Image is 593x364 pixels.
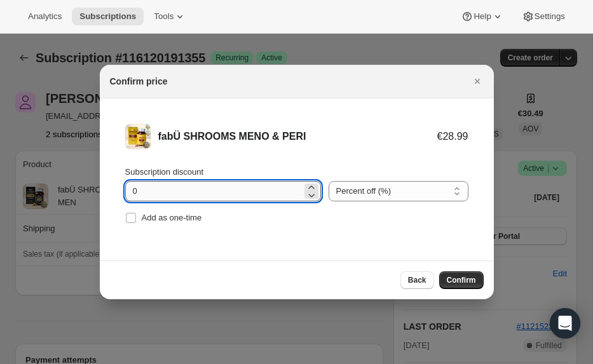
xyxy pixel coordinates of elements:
span: Subscription discount [125,167,204,177]
button: Subscriptions [72,8,144,25]
button: Analytics [20,8,69,25]
span: Analytics [28,11,62,22]
span: Add as one-time [142,213,202,222]
span: Settings [535,11,565,22]
button: Tools [146,8,194,25]
span: Tools [154,11,174,22]
span: Back [408,275,426,285]
button: Back [400,271,434,289]
span: Subscriptions [79,11,136,22]
span: Help [474,11,491,22]
img: fabÜ SHROOMS MENO & PERI [125,124,151,149]
div: Open Intercom Messenger [550,308,580,339]
button: Confirm [439,271,484,289]
div: €28.99 [437,130,468,143]
h2: Confirm price [110,75,168,88]
div: fabÜ SHROOMS MENO & PERI [158,130,437,143]
button: Help [453,8,511,25]
button: Close [468,72,486,90]
span: Confirm [447,275,476,285]
button: Settings [514,8,573,25]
